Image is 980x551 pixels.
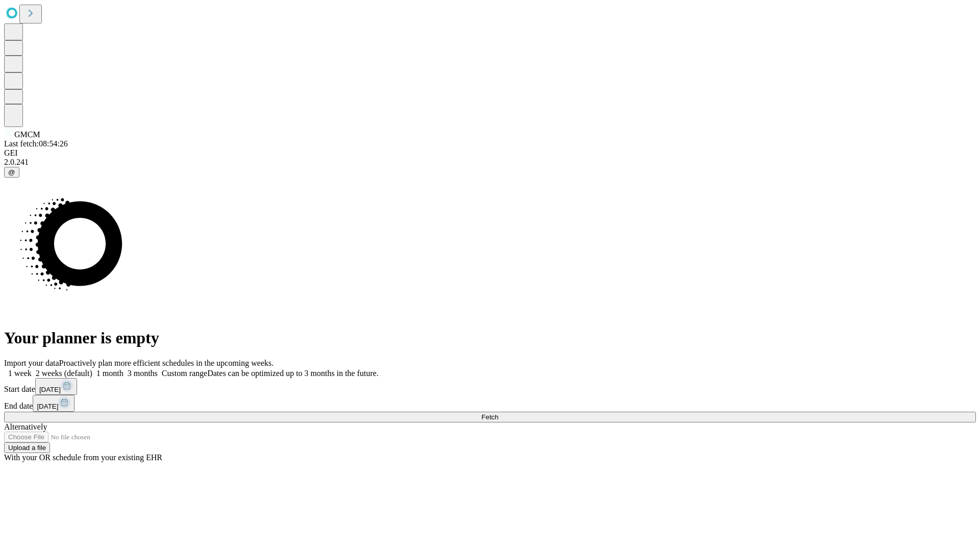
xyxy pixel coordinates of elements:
[4,139,68,148] span: Last fetch: 08:54:26
[14,130,40,139] span: GMCM
[207,369,378,378] span: Dates can be optimized up to 3 months in the future.
[37,403,58,410] span: [DATE]
[481,413,498,421] span: Fetch
[59,359,274,367] span: Proactively plan more efficient schedules in the upcoming weeks.
[4,158,976,167] div: 2.0.241
[4,395,976,412] div: End date
[36,369,92,378] span: 2 weeks (default)
[4,329,976,347] h1: Your planner is empty
[4,359,59,367] span: Import your data
[8,369,32,378] span: 1 week
[4,422,47,431] span: Alternatively
[162,369,207,378] span: Custom range
[4,453,162,462] span: With your OR schedule from your existing EHR
[8,168,15,176] span: @
[33,395,75,412] button: [DATE]
[39,386,61,393] span: [DATE]
[4,167,19,178] button: @
[4,412,976,422] button: Fetch
[4,378,976,395] div: Start date
[128,369,158,378] span: 3 months
[4,148,976,158] div: GEI
[96,369,124,378] span: 1 month
[4,442,50,453] button: Upload a file
[35,378,77,395] button: [DATE]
